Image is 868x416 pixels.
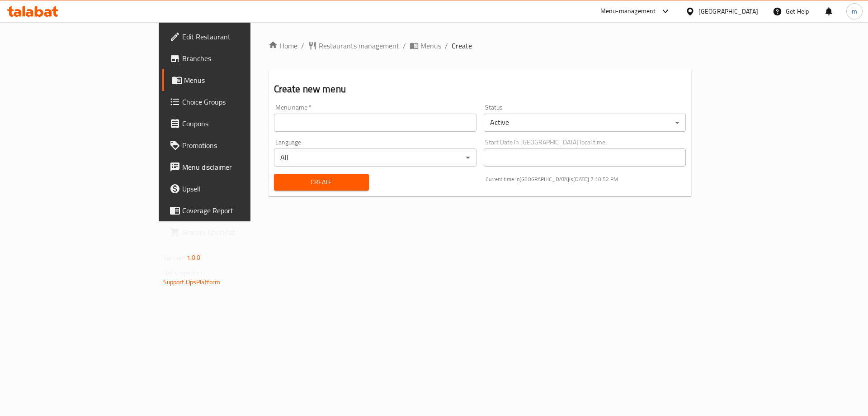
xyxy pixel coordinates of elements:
a: Branches [162,48,304,69]
span: m [852,6,857,16]
span: Create [281,177,362,188]
li: / [403,40,406,51]
div: [GEOGRAPHIC_DATA] [698,6,758,16]
span: Create [452,40,472,51]
span: Get support on: [163,267,205,279]
span: Edit Restaurant [182,31,297,42]
span: Upsell [182,183,297,194]
span: Restaurants management [319,40,399,51]
a: Promotions [162,134,304,156]
a: Support.OpsPlatform [163,276,221,288]
div: Menu-management [600,6,656,17]
a: Menu disclaimer [162,156,304,178]
span: Branches [182,53,297,64]
span: Promotions [182,140,297,151]
a: Grocery Checklist [162,221,304,243]
p: Current time in [GEOGRAPHIC_DATA] is [DATE] 7:10:52 PM [486,175,686,183]
input: Please enter Menu name [274,114,476,132]
li: / [445,40,448,51]
a: Coupons [162,113,304,134]
div: Active [484,114,686,132]
span: Coupons [182,118,297,129]
a: Choice Groups [162,91,304,113]
a: Upsell [162,178,304,200]
nav: breadcrumb [269,40,692,51]
span: Menus [184,75,297,86]
a: Coverage Report [162,200,304,221]
div: All [274,148,476,167]
a: Edit Restaurant [162,26,304,48]
a: Menus [410,40,441,51]
span: Menus [420,40,441,51]
button: Create [274,174,369,191]
span: Choice Groups [182,96,297,107]
a: Menus [162,69,304,91]
span: Coverage Report [182,205,297,216]
span: Grocery Checklist [182,227,297,238]
h2: Create new menu [274,82,686,96]
span: Version: [163,252,185,263]
a: Restaurants management [308,40,399,51]
span: 1.0.0 [187,252,201,263]
span: Menu disclaimer [182,162,297,172]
